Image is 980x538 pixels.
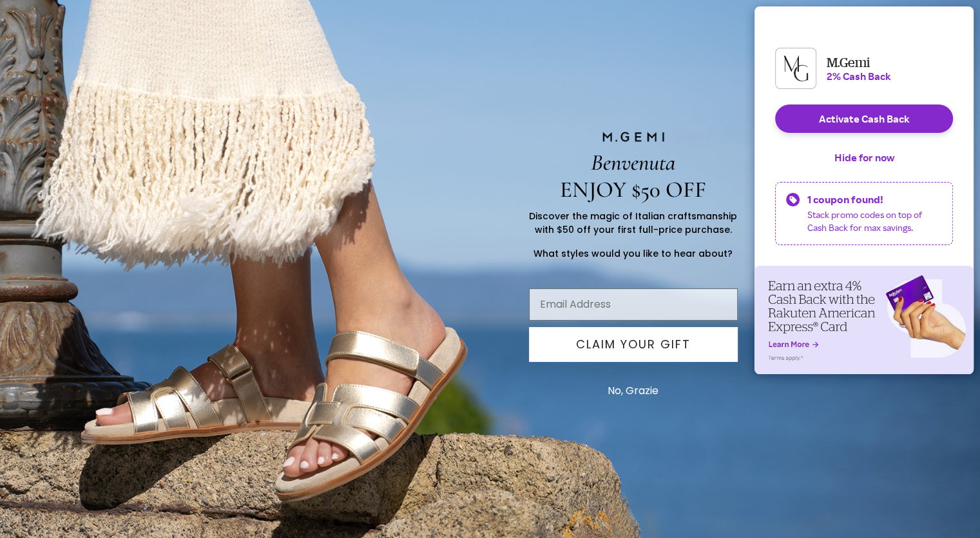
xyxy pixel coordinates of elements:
[952,5,975,28] button: Close dialog
[591,149,675,176] span: Benvenuta
[601,375,665,407] button: No, Grazie
[533,247,733,260] span: What styles would you like to hear about?
[529,288,738,321] input: Email Address
[529,327,738,362] button: CLAIM YOUR GIFT
[601,131,666,143] img: M.GEMI
[529,210,737,236] span: Discover the magic of Italian craftsmanship with $50 off your first full-price purchase.
[560,176,706,203] span: ENJOY $50 OFF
